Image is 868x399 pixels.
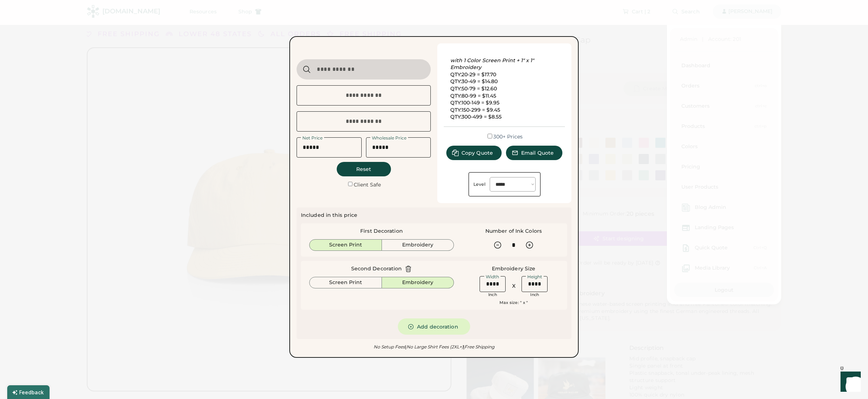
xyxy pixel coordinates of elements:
[484,275,501,279] div: Width
[354,181,381,188] label: Client Safe
[521,150,554,155] span: Email Quote
[488,292,497,298] div: Inch
[309,277,382,288] button: Screen Print
[463,344,494,349] em: Free Shipping
[506,146,562,160] button: Email Quote
[360,228,403,235] div: First Decoration
[463,344,464,349] font: |
[461,150,493,155] span: Copy Quote
[301,212,357,219] div: Included in this price
[370,136,408,140] div: Wholesale Price
[382,277,454,288] button: Embroidery
[473,181,486,187] div: Level
[526,275,544,279] div: Height
[834,366,865,398] iframe: Front Chat
[446,146,502,160] button: Copy Quote
[405,344,406,349] font: |
[351,265,402,273] div: Second Decoration
[309,239,382,251] button: Screen Print
[499,300,528,306] div: Max size: " x "
[485,228,542,235] div: Number of Ink Colors
[374,344,405,349] em: No Setup Fees
[398,318,470,335] button: Add decoration
[301,136,324,140] div: Net Price
[382,239,454,251] button: Embroidery
[492,265,536,273] div: Embroidery Size
[450,57,535,71] em: with 1 Color Screen Print + 1" x 1" Embroidery
[512,283,515,290] div: X
[493,133,523,140] label: 300+ Prices
[337,162,391,176] button: Reset
[405,344,463,349] em: No Large Shirt Fees (2XL+)
[450,50,559,121] div: QTY:20-29 = $17.70 QTY:30-49 = $14.80 QTY:50-79 = $12.60 QTY:80-99 = $11.45 QTY:100-149 = $9.95 Q...
[530,292,539,298] div: Inch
